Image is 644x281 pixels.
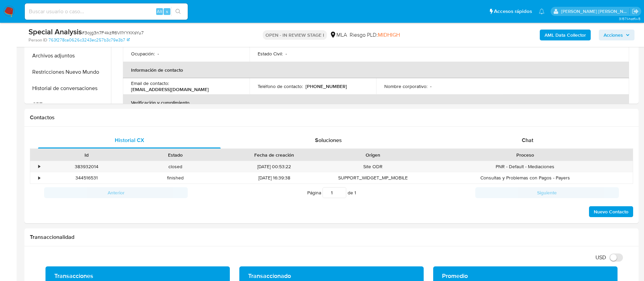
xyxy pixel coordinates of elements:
span: MIDHIGH [378,31,400,39]
p: - [158,51,159,57]
button: AML Data Collector [540,30,591,40]
p: Ocupación : [131,51,155,57]
div: Origen [333,152,413,158]
span: Nuevo Contacto [594,207,628,216]
p: OPEN - IN REVIEW STAGE I [263,30,327,40]
span: # 3ojg3n7F4kzR6VI1YYKKsYu7 [82,29,144,36]
div: SUPPORT_WIDGET_MP_MOBILE [329,172,418,183]
button: Anterior [44,187,188,198]
div: 344516531 [42,172,131,183]
div: [DATE] 00:53:22 [220,161,329,172]
span: Historial CX [115,136,144,144]
span: Página de [307,187,356,198]
a: 763f278ca0626c3243ec257b3c79e3b7 [49,37,130,43]
th: Información de contacto [123,62,629,78]
a: Salir [632,8,639,15]
span: 1 [354,189,356,196]
button: Nuevo Contacto [589,206,633,217]
button: Siguiente [475,187,619,198]
b: Person ID [29,37,47,43]
span: 3.157.1-hotfix-5 [619,16,641,21]
span: Chat [522,136,533,144]
span: Acciones [604,30,623,40]
div: finished [131,172,220,183]
div: [DATE] 16:39:38 [220,172,329,183]
p: Email de contacto : [131,80,169,86]
div: PNR - Default - Mediaciones [418,161,633,172]
div: Fecha de creación [225,152,324,158]
div: • [38,163,40,170]
button: Restricciones Nuevo Mundo [26,64,111,80]
button: CBT [26,96,111,113]
span: Soluciones [315,136,342,144]
div: Id [47,152,126,158]
span: Accesos rápidos [494,8,532,15]
div: Estado [136,152,215,158]
h1: Transaccionalidad [30,234,633,241]
p: Nombre corporativo : [384,83,427,89]
div: • [38,175,40,181]
button: Acciones [599,30,634,40]
p: Estado Civil : [258,51,283,57]
div: Consultas y Problemas con Pagos - Payers [418,172,633,183]
h1: Contactos [30,114,633,121]
p: [EMAIL_ADDRESS][DOMAIN_NAME] [131,86,209,92]
p: Teléfono de contacto : [258,83,303,89]
b: Special Analysis [29,26,82,37]
p: - [430,83,431,89]
th: Verificación y cumplimiento [123,94,629,111]
span: s [166,8,168,15]
button: search-icon [171,7,185,16]
div: 383932014 [42,161,131,172]
span: Alt [157,8,162,15]
div: Proceso [422,152,628,158]
input: Buscar usuario o caso... [25,7,188,16]
span: Riesgo PLD: [350,31,400,39]
p: [PHONE_NUMBER] [306,83,347,89]
a: Notificaciones [539,8,545,14]
p: - [286,51,287,57]
button: Archivos adjuntos [26,48,111,64]
button: Historial de conversaciones [26,80,111,96]
div: MLA [330,31,347,39]
p: maria.acosta@mercadolibre.com [561,8,630,15]
div: closed [131,161,220,172]
b: AML Data Collector [545,30,586,40]
div: Site ODR [329,161,418,172]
